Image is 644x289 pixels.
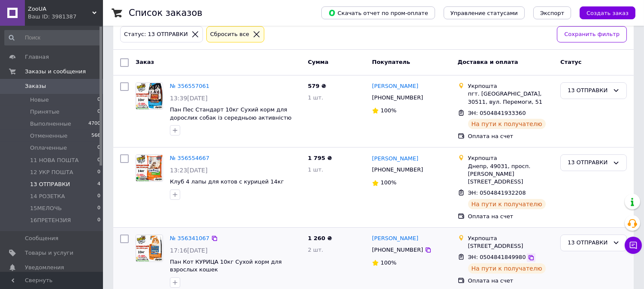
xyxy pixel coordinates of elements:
[625,237,642,254] button: Чат с покупателем
[97,157,100,164] span: 0
[28,13,103,21] div: Ваш ID: 3981387
[571,9,635,16] a: Создать заказ
[372,82,418,90] a: [PERSON_NAME]
[97,205,100,212] span: 0
[568,86,609,95] div: 13 ОТПРАВКИ
[136,155,163,181] img: Фото товару
[468,242,553,250] div: [STREET_ADDRESS]
[468,213,553,220] div: Оплата на счет
[381,107,396,114] span: 100%
[30,120,71,128] span: Выполненные
[30,193,65,200] span: 14 РОЗЕТКА
[468,82,553,90] div: Укрпошта
[25,249,73,257] span: Товары и услуги
[580,6,635,19] button: Создать заказ
[468,154,553,162] div: Укрпошта
[25,235,58,242] span: Сообщения
[25,53,49,61] span: Главная
[30,144,67,152] span: Оплаченные
[533,6,571,19] button: Экспорт
[209,30,251,39] div: Сбросить все
[468,119,546,129] div: На пути к получателю
[129,8,203,18] h1: Список заказов
[136,235,163,262] img: Фото товару
[97,108,100,116] span: 0
[568,238,609,247] div: 13 ОТПРАВКИ
[88,120,100,128] span: 4700
[450,10,518,16] span: Управление статусами
[468,199,546,209] div: На пути к получателю
[136,235,163,262] a: Фото товару
[370,92,425,103] div: [PHONE_NUMBER]
[308,247,323,253] span: 2 шт.
[30,157,79,164] span: 11 НОВА ПОШТА
[136,82,163,110] a: Фото товару
[28,5,92,13] span: ZooUA
[170,235,209,241] a: № 356341067
[381,259,396,266] span: 100%
[170,167,208,174] span: 13:23[DATE]
[170,83,209,89] a: № 356557061
[25,264,64,271] span: Уведомления
[458,59,518,65] span: Доставка и оплата
[170,247,208,254] span: 17:16[DATE]
[468,132,553,140] div: Оплата на счет
[308,166,323,173] span: 1 шт.
[468,277,553,285] div: Оплата на счет
[587,10,629,16] span: Создать заказ
[308,59,328,65] span: Сумма
[25,68,86,75] span: Заказы и сообщения
[540,10,564,16] span: Экспорт
[372,59,410,65] span: Покупатель
[568,158,609,167] div: 13 ОТПРАВКИ
[328,9,428,17] span: Скачать отчет по пром-оплате
[30,96,49,104] span: Новые
[30,205,62,212] span: 15МЕЛОЧЬ
[170,106,291,121] a: Пан Пес Стандарт 10кг Сухий корм для дорослих собак із середньою активністю
[557,26,627,43] button: Сохранить фильтр
[122,30,190,39] div: Статус: 13 ОТПРАВКИ
[97,193,100,200] span: 0
[468,263,546,274] div: На пути к получателю
[136,154,163,182] a: Фото товару
[308,155,332,161] span: 1 795 ₴
[97,96,100,104] span: 0
[25,82,46,90] span: Заказы
[468,190,526,196] span: ЭН: 0504841932208
[308,83,326,89] span: 579 ₴
[372,155,418,163] a: [PERSON_NAME]
[370,164,425,175] div: [PHONE_NUMBER]
[560,59,582,65] span: Статус
[97,217,100,224] span: 0
[468,235,553,242] div: Укрпошта
[564,30,620,39] span: Сохранить фильтр
[30,108,60,116] span: Принятые
[444,6,525,19] button: Управление статусами
[170,155,209,161] a: № 356554667
[91,132,100,140] span: 566
[321,6,435,19] button: Скачать отчет по пром-оплате
[170,178,284,185] a: Клуб 4 лапы для котов с курицей 14кг
[170,95,208,102] span: 13:39[DATE]
[97,169,100,176] span: 0
[30,217,71,224] span: 16ПРЕТЕНЗИЯ
[381,179,396,186] span: 100%
[136,59,154,65] span: Заказ
[97,144,100,152] span: 0
[308,94,323,101] span: 1 шт.
[4,30,101,45] input: Поиск
[170,259,282,273] a: Пан Кот КУРИЦА 10кг Сухой корм для взрослых кошек
[97,181,100,188] span: 4
[308,235,332,241] span: 1 260 ₴
[468,163,553,186] div: Днепр, 49031, просп. [PERSON_NAME][STREET_ADDRESS]
[468,110,526,116] span: ЭН: 0504841933360
[372,235,418,243] a: [PERSON_NAME]
[370,244,425,256] div: [PHONE_NUMBER]
[30,169,73,176] span: 12 УКР ПОШТА
[468,254,526,260] span: ЭН: 0504841849980
[30,132,67,140] span: Отмененные
[136,83,163,109] img: Фото товару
